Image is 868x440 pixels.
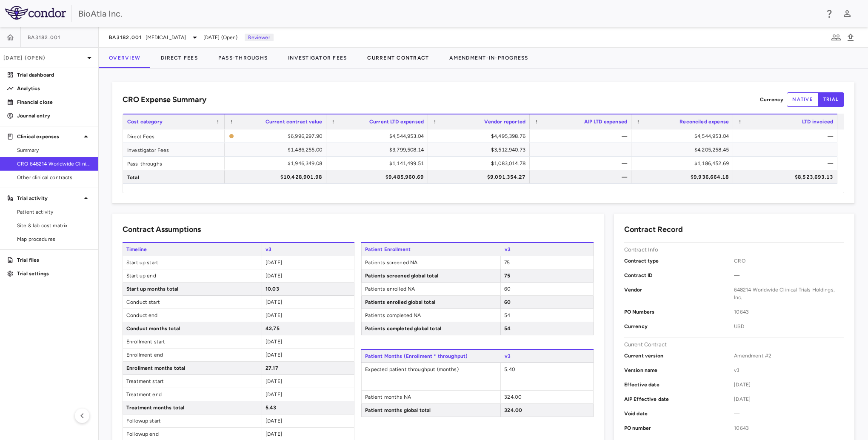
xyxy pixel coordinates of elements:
span: USD [734,323,844,330]
p: Current version [624,352,734,360]
button: native [787,92,818,107]
span: Conduct end [123,309,262,322]
span: Enrollment start [123,335,262,348]
div: — [537,143,627,157]
span: Treatment months total [123,401,262,414]
span: Vendor reported [484,119,525,125]
span: Start up start [123,256,262,269]
span: Treatment end [123,388,262,401]
div: — [537,129,627,143]
span: Conduct start [123,296,262,309]
p: Contract type [624,257,734,265]
div: $4,544,953.04 [334,129,424,143]
div: $6,996,297.90 [237,129,322,143]
p: Trial dashboard [17,71,91,79]
span: AIP LTD expensed [584,119,627,125]
span: Other clinical contracts [17,174,91,181]
p: Clinical expenses [17,133,81,140]
span: Conduct months total [123,322,262,335]
div: $3,799,508.14 [334,143,424,157]
span: [DATE] [266,391,282,397]
p: Trial activity [17,194,81,202]
span: CRO [734,257,844,265]
span: Site & lab cost matrix [17,222,91,229]
span: 75 [504,260,510,266]
p: Trial files [17,256,91,264]
span: 54 [504,312,510,318]
span: 27.17 [266,365,278,371]
h6: Contract Record [624,224,683,235]
span: Enrollment months total [123,362,262,374]
button: Overview [99,48,151,68]
span: Current LTD expensed [369,119,424,125]
span: 60 [504,286,511,292]
button: Amendment-In-Progress [439,48,538,68]
p: Contract Info [624,246,659,254]
span: 42.75 [266,326,280,331]
p: Void date [624,410,734,417]
p: AIP Effective date [624,395,734,403]
span: v3 [262,243,354,256]
p: Current Contract [624,341,667,349]
h6: Contract Assumptions [123,224,201,235]
span: Patient Months (Enrollment * throughput) [361,350,500,363]
span: — [734,271,844,279]
p: Contract ID [624,271,734,279]
div: $3,512,940.73 [436,143,525,157]
div: — [741,143,833,157]
span: [DATE] (Open) [203,34,238,41]
button: trial [818,92,844,107]
div: $9,091,354.27 [436,170,525,184]
p: Vendor [624,286,734,301]
p: Trial settings [17,270,91,277]
span: Patients completed NA [362,309,500,322]
p: Currency [760,96,783,103]
div: $8,523,693.13 [741,170,833,184]
div: $1,486,255.00 [232,143,322,157]
div: $4,205,258.45 [639,143,729,157]
span: Reconciled expense [680,119,729,125]
div: — [537,170,627,184]
span: [DATE] [734,381,844,389]
span: Patient activity [17,208,91,216]
span: Amendment #2 [734,352,844,360]
h6: CRO Expense Summary [123,94,206,106]
span: 75 [504,273,510,279]
span: 324.00 [504,394,522,400]
span: BA3182.001 [28,34,61,41]
p: Journal entry [17,112,91,120]
span: Patients enrolled NA [362,283,500,295]
div: Pass-throughs [123,157,225,170]
span: Patients completed global total [362,322,500,335]
div: $1,141,499.51 [334,157,424,170]
div: $4,495,398.76 [436,129,525,143]
span: v3 [501,243,594,256]
span: Map procedures [17,235,91,243]
div: — [741,157,833,170]
div: Direct Fees [123,129,225,143]
p: Effective date [624,381,734,389]
span: [DATE] [266,378,282,384]
span: Start up end [123,269,262,282]
p: Financial close [17,98,91,106]
div: $1,946,349.08 [232,157,322,170]
div: $1,083,014.78 [436,157,525,170]
span: [DATE] [266,312,282,318]
div: — [741,129,833,143]
button: Pass-Throughs [208,48,278,68]
div: $9,485,960.69 [334,170,424,184]
span: [MEDICAL_DATA] [146,34,186,41]
span: [DATE] [734,395,844,403]
span: [DATE] [266,299,282,305]
div: — [537,157,627,170]
span: Summary [17,146,91,154]
button: Direct Fees [151,48,208,68]
span: 10643 [734,424,844,432]
div: $4,544,953.04 [639,129,729,143]
span: v3 [501,350,594,363]
span: Patients screened NA [362,256,500,269]
div: $1,186,452.69 [639,157,729,170]
div: $9,936,664.18 [639,170,729,184]
span: BA3182.001 [109,34,142,41]
span: 60 [504,299,511,305]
